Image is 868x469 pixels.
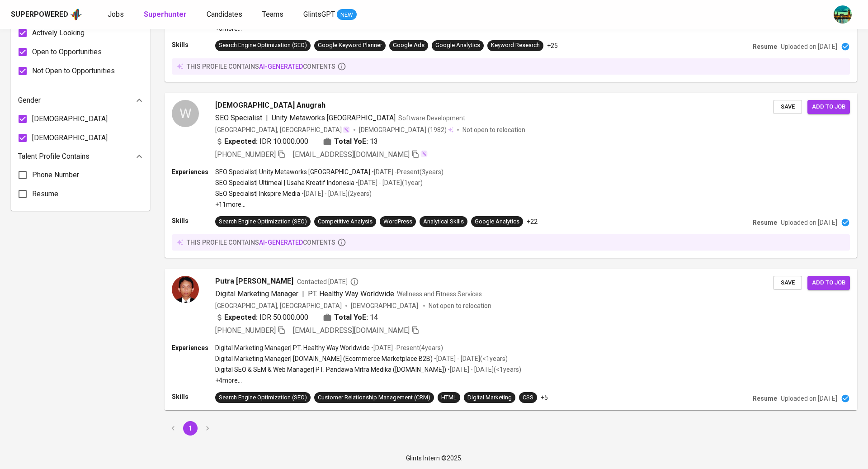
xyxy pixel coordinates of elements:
b: Superhunter [144,10,187,19]
span: SEO Specialist [215,114,262,122]
p: Resume [753,394,777,403]
p: Gender [18,95,41,106]
span: Add to job [812,278,845,288]
span: GlintsGPT [303,10,335,19]
span: Resume [32,189,58,199]
p: Uploaded on [DATE] [781,394,837,403]
span: Open to Opportunities [32,47,102,57]
span: | [302,289,304,299]
div: Superpowered [11,9,68,20]
p: • [DATE] - Present ( 4 years ) [370,343,443,352]
p: Digital SEO & SEM & Web Manager | PT. Pandawa Mitra Medika ([DOMAIN_NAME]) [215,365,446,374]
div: Gender [18,91,143,109]
p: Skills [172,40,215,49]
span: | [266,113,268,123]
div: HTML [441,393,457,402]
div: W [172,100,199,127]
span: Unity Metaworks [GEOGRAPHIC_DATA] [272,114,396,122]
span: [EMAIL_ADDRESS][DOMAIN_NAME] [293,150,410,159]
button: Save [773,276,802,290]
p: this profile contains contents [187,62,335,71]
div: Search Engine Optimization (SEO) [219,218,307,226]
b: Expected: [224,136,258,147]
div: Competitive Analysis [318,218,373,226]
div: Talent Profile Contains [18,147,143,166]
div: Analytical Skills [423,218,464,226]
p: SEO Specialist | Ultimeal | Usaha Kreatif Indonesia [215,178,354,187]
div: [GEOGRAPHIC_DATA], [GEOGRAPHIC_DATA] [215,125,350,134]
p: Digital Marketing Manager | [DOMAIN_NAME] (Ecommerce Marketplace B2B) [215,354,433,363]
span: Contacted [DATE] [297,277,359,286]
img: app logo [70,8,82,21]
svg: By Batam recruiter [350,277,359,286]
div: Google Analytics [475,218,519,226]
a: W[DEMOGRAPHIC_DATA] AnugrahSEO Specialist|Unity Metaworks [GEOGRAPHIC_DATA]Software Development[G... [165,93,857,258]
div: Digital Marketing [467,393,512,402]
span: Not Open to Opportunities [32,66,115,76]
p: +22 [527,217,538,226]
div: WordPress [383,218,412,226]
span: Digital Marketing Manager [215,289,298,298]
p: Resume [753,42,777,51]
span: Wellness and Fitness Services [397,290,482,298]
p: Digital Marketing Manager | PT. Healthy Way Worldwide [215,343,370,352]
div: Keyword Research [491,41,540,50]
p: SEO Specialist | Inkspire Media [215,189,300,198]
div: CSS [523,393,533,402]
span: 13 [370,136,378,147]
p: Uploaded on [DATE] [781,218,837,227]
div: [GEOGRAPHIC_DATA], [GEOGRAPHIC_DATA] [215,301,342,310]
a: Candidates [207,9,244,20]
img: magic_wand.svg [343,126,350,133]
p: Not open to relocation [429,301,491,310]
span: Save [778,278,797,288]
p: • [DATE] - Present ( 3 years ) [370,167,443,176]
p: • [DATE] - [DATE] ( 2 years ) [300,189,372,198]
p: • [DATE] - [DATE] ( <1 years ) [433,354,508,363]
button: Add to job [807,276,850,290]
span: Software Development [398,114,465,122]
span: Save [778,102,797,112]
p: Experiences [172,167,215,176]
img: 992ccfa0a6d45684d437b84e6e19ade8.jpg [172,276,199,303]
a: Teams [262,9,285,20]
p: Experiences [172,343,215,352]
div: Search Engine Optimization (SEO) [219,393,307,402]
p: SEO Specialist | Unity Metaworks [GEOGRAPHIC_DATA] [215,167,370,176]
span: Candidates [207,10,242,19]
p: Not open to relocation [462,125,525,134]
p: • [DATE] - [DATE] ( <1 years ) [446,365,521,374]
div: (1982) [359,125,453,134]
p: +5 [541,393,548,402]
a: GlintsGPT NEW [303,9,357,20]
p: Skills [172,392,215,401]
span: AI-generated [259,63,303,70]
p: this profile contains contents [187,238,335,247]
img: a5d44b89-0c59-4c54-99d0-a63b29d42bd3.jpg [834,5,852,24]
span: [PHONE_NUMBER] [215,150,276,159]
span: Jobs [108,10,124,19]
div: Search Engine Optimization (SEO) [219,41,307,50]
span: [DEMOGRAPHIC_DATA] [359,125,428,134]
div: IDR 10.000.000 [215,136,308,147]
span: Putra [PERSON_NAME] [215,276,293,287]
a: Superpoweredapp logo [11,8,82,21]
b: Total YoE: [334,312,368,323]
button: page 1 [183,421,198,436]
button: Add to job [807,100,850,114]
span: AI-generated [259,239,303,246]
span: [DEMOGRAPHIC_DATA] [32,114,108,124]
p: Resume [753,218,777,227]
a: Putra [PERSON_NAME]Contacted [DATE]Digital Marketing Manager|PT. Healthy Way WorldwideWellness an... [165,269,857,410]
span: Actively Looking [32,28,85,38]
p: +4 more ... [215,376,521,385]
nav: pagination navigation [165,421,216,436]
img: magic_wand.svg [420,150,428,157]
p: +25 [547,41,558,50]
span: NEW [337,10,357,19]
span: Teams [262,10,283,19]
span: Phone Number [32,170,79,180]
a: Jobs [108,9,126,20]
div: IDR 50.000.000 [215,312,308,323]
b: Total YoE: [334,136,368,147]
